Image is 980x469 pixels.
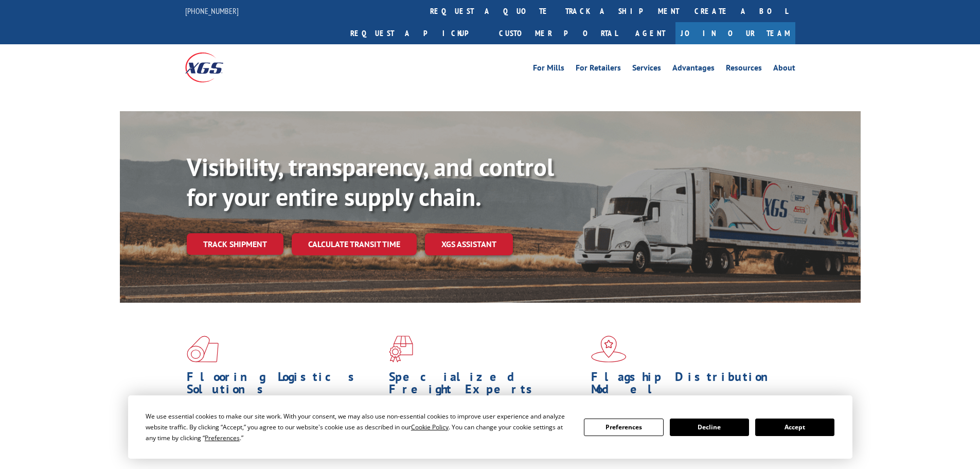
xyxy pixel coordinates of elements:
[187,151,554,213] b: Visibility, transparency, and control for your entire supply chain.
[128,395,852,459] div: Cookie Consent Prompt
[389,336,413,362] img: xgs-icon-focused-on-flooring-red
[672,64,715,75] a: Advantages
[491,22,625,44] a: Customer Portal
[187,336,219,362] img: xgs-icon-total-supply-chain-intelligence-red
[533,64,564,75] a: For Mills
[146,411,572,443] div: We use essential cookies to make our site work. With your consent, we may also use non-essential ...
[591,371,786,401] h1: Flagship Distribution Model
[625,22,675,44] a: Agent
[343,22,491,44] a: Request a pickup
[675,22,795,44] a: Join Our Team
[187,233,283,255] a: Track shipment
[584,419,663,436] button: Preferences
[425,233,513,255] a: XGS ASSISTANT
[576,64,621,75] a: For Retailers
[755,419,834,436] button: Accept
[187,371,381,401] h1: Flooring Logistics Solutions
[292,233,417,255] a: Calculate transit time
[670,419,749,436] button: Decline
[726,64,762,75] a: Resources
[591,336,627,362] img: xgs-icon-flagship-distribution-model-red
[411,423,449,431] span: Cookie Policy
[205,433,240,442] span: Preferences
[389,371,583,401] h1: Specialized Freight Experts
[773,64,795,75] a: About
[185,6,239,16] a: [PHONE_NUMBER]
[632,64,661,75] a: Services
